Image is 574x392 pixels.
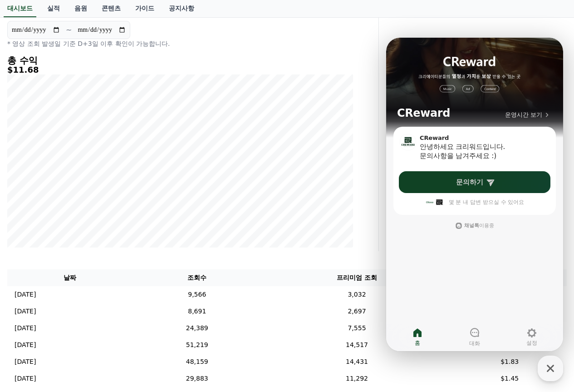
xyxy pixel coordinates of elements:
[133,337,261,353] td: 51,219
[15,374,36,383] p: [DATE]
[15,357,36,367] p: [DATE]
[7,55,353,65] h4: 총 수익
[261,370,453,387] td: 11,292
[15,290,36,299] p: [DATE]
[452,353,567,370] td: $1.83
[133,353,261,370] td: 48,159
[133,269,261,286] th: 조회수
[261,303,453,320] td: 2,697
[261,269,453,286] th: 프리미엄 조회
[133,320,261,337] td: 24,389
[386,38,563,351] iframe: Channel chat
[66,25,72,35] p: ~
[261,337,453,353] td: 14,517
[133,286,261,303] td: 9,566
[133,370,261,387] td: 29,883
[261,320,453,337] td: 7,555
[133,303,261,320] td: 8,691
[7,65,353,74] h5: $11.68
[7,39,353,48] p: * 영상 조회 발생일 기준 D+3일 이후 확인이 가능합니다.
[261,353,453,370] td: 14,431
[261,286,453,303] td: 3,032
[15,307,36,316] p: [DATE]
[15,323,36,333] p: [DATE]
[452,370,567,387] td: $1.45
[15,340,36,350] p: [DATE]
[7,269,133,286] th: 날짜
